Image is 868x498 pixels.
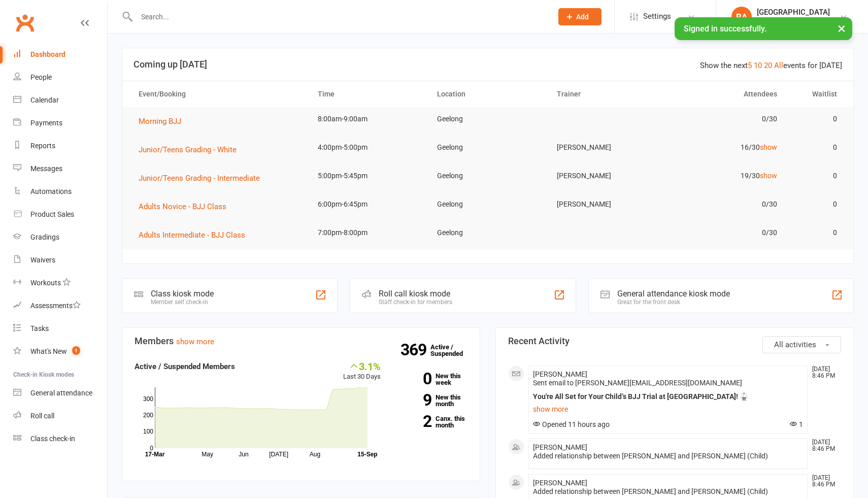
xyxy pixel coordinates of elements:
[13,112,107,135] a: Payments
[396,373,468,386] a: 0New this week
[700,59,842,72] div: Show the next events for [DATE]
[30,256,55,264] div: Waivers
[757,8,830,17] div: [GEOGRAPHIC_DATA]
[135,336,468,346] h3: Members
[548,136,667,159] td: [PERSON_NAME]
[13,382,107,405] a: General attendance kiosk mode
[30,233,59,241] div: Gradings
[309,164,428,188] td: 5:00pm-5:45pm
[30,210,74,218] div: Product Sales
[30,96,59,104] div: Calendar
[135,362,235,371] strong: Active / Suspended Members
[30,302,81,310] div: Assessments
[13,317,107,340] a: Tasks
[13,157,107,180] a: Messages
[30,389,92,397] div: General attendance
[309,107,428,131] td: 8:00am-9:00am
[760,172,777,180] a: show
[667,136,786,159] td: 16/30
[396,392,431,408] strong: 9
[13,405,107,427] a: Roll call
[558,8,602,25] button: Add
[533,420,610,428] span: Opened 11 hours ago
[379,298,452,306] div: Staff check-in for members
[12,10,38,36] a: Clubworx
[754,61,762,70] a: 10
[309,136,428,159] td: 4:00pm-5:00pm
[396,371,431,386] strong: 0
[396,414,431,429] strong: 2
[786,164,846,188] td: 0
[13,249,107,272] a: Waivers
[133,10,545,24] input: Search...
[786,192,846,216] td: 0
[379,289,452,298] div: Roll call kiosk mode
[400,342,430,357] strong: 369
[832,17,851,39] button: ×
[807,475,841,488] time: [DATE] 8:46 PM
[428,81,547,107] th: Location
[396,394,468,407] a: 9New this month
[576,13,589,21] span: Add
[309,81,428,107] th: Time
[643,5,671,28] span: Settings
[13,340,107,363] a: What's New1
[139,172,267,184] button: Junior/Teens Grading - Intermediate
[13,203,107,226] a: Product Sales
[667,107,786,131] td: 0/30
[760,143,777,151] a: show
[343,360,381,372] div: 3.1%
[30,73,52,81] div: People
[533,392,803,401] div: You're All Set for Your Child’s BJJ Trial at [GEOGRAPHIC_DATA]! 🥋
[731,7,752,27] div: RA
[30,279,61,287] div: Workouts
[533,479,587,487] span: [PERSON_NAME]
[757,17,830,26] div: [GEOGRAPHIC_DATA]
[667,81,786,107] th: Attendees
[774,340,816,349] span: All activities
[617,298,730,306] div: Great for the front desk
[139,144,244,156] button: Junior/Teens Grading - White
[533,443,587,451] span: [PERSON_NAME]
[139,201,233,213] button: Adults Novice - BJJ Class
[30,347,67,355] div: What's New
[396,415,468,428] a: 2Canx. this month
[139,229,252,241] button: Adults Intermediate - BJJ Class
[13,427,107,450] a: Class kiosk mode
[139,174,260,183] span: Junior/Teens Grading - Intermediate
[428,107,547,131] td: Geelong
[139,117,181,126] span: Morning BJJ
[139,115,188,127] button: Morning BJJ
[667,192,786,216] td: 0/30
[430,336,475,364] a: 369Active / Suspended
[13,135,107,157] a: Reports
[139,145,237,154] span: Junior/Teens Grading - White
[667,221,786,245] td: 0/30
[428,221,547,245] td: Geelong
[13,272,107,294] a: Workouts
[548,192,667,216] td: [PERSON_NAME]
[428,192,547,216] td: Geelong
[13,43,107,66] a: Dashboard
[786,136,846,159] td: 0
[30,119,62,127] div: Payments
[533,370,587,378] span: [PERSON_NAME]
[133,59,842,70] h3: Coming up [DATE]
[428,164,547,188] td: Geelong
[30,142,55,150] div: Reports
[13,66,107,89] a: People
[807,439,841,452] time: [DATE] 8:46 PM
[13,180,107,203] a: Automations
[617,289,730,298] div: General attendance kiosk mode
[807,366,841,379] time: [DATE] 8:46 PM
[13,226,107,249] a: Gradings
[30,50,65,58] div: Dashboard
[30,164,62,173] div: Messages
[764,61,772,70] a: 20
[151,298,214,306] div: Member self check-in
[533,487,803,496] div: Added relationship between [PERSON_NAME] and [PERSON_NAME] (Child)
[667,164,786,188] td: 19/30
[533,402,803,416] a: show more
[684,24,766,34] span: Signed in successfully.
[151,289,214,298] div: Class kiosk mode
